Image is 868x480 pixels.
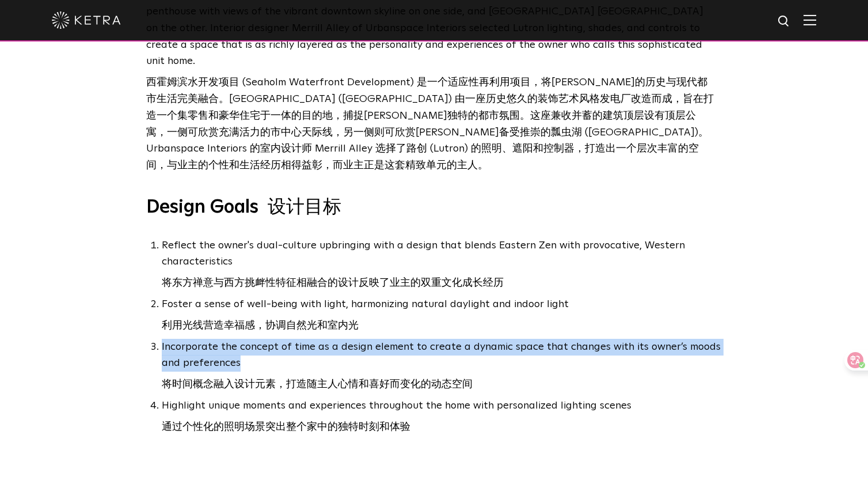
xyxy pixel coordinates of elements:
[804,14,816,25] img: Hamburger%20Nav.svg
[268,198,341,217] font: 设计目标
[777,14,791,29] img: search icon
[162,296,722,339] li: Foster a sense of well-being with light, harmonizing natural daylight and indoor light
[162,398,722,440] li: Highlight unique moments and experiences throughout the home with personalized lighting scenes
[162,379,473,390] font: 将时间概念融入设计元素，打造随主人心情和喜好而变化的动态空间
[162,278,504,288] font: 将东方禅意与西方挑衅性特征相融合的设计反映了业主的双重文化成长经历
[162,320,359,331] font: 利用光线营造幸福感，协调自然光和室内光
[52,12,121,29] img: ketra-logo-2019-white
[162,339,722,398] li: Incorporate the concept of time as a design element to create a dynamic space that changes with i...
[162,237,722,296] li: Reflect the owner's dual-culture upbringing with a design that blends Eastern Zen with provocativ...
[146,196,722,220] h3: Design Goals
[146,77,714,171] font: 西霍姆滨水开发项目 (Seaholm Waterfront Development) 是一个适应性再利用项目，将[PERSON_NAME]的历史与现代都市生活完美融合。[GEOGRAPHIC_D...
[162,422,410,432] font: 通过个性化的照明场景突出整个家中的独特时刻和体验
